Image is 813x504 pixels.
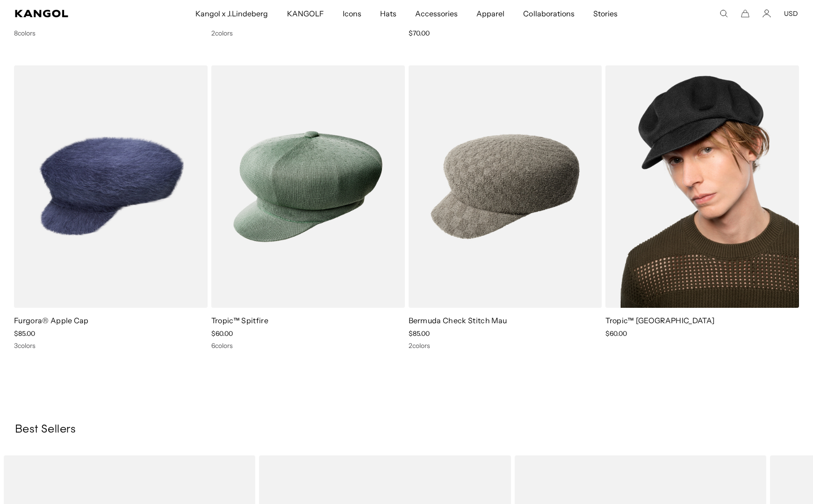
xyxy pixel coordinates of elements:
img: Tropic™ Spitfire [211,65,405,308]
a: Kangol [15,10,129,17]
img: Tropic™ Halifax [605,65,799,308]
span: $60.00 [211,329,233,338]
a: Furgora® Apple Cap [14,316,89,325]
img: Furgora® Apple Cap [14,65,208,308]
span: $60.00 [605,329,627,338]
a: Account [763,9,771,18]
span: $85.00 [14,329,35,338]
h3: Best Sellers [15,423,798,437]
a: Tropic™ [GEOGRAPHIC_DATA] [605,316,714,325]
span: $70.00 [409,29,430,37]
img: Bermuda Check Stitch Mau [409,65,602,308]
div: 2 colors [211,29,405,37]
div: 2 colors [409,341,602,350]
span: $85.00 [409,329,430,338]
button: Cart [741,9,749,18]
summary: Search here [719,9,728,18]
div: 6 colors [211,341,405,350]
a: Tropic™ Spitfire [211,316,268,325]
a: Bermuda Check Stitch Mau [409,316,507,325]
div: 8 colors [14,29,208,37]
div: 3 colors [14,341,208,350]
button: USD [784,9,798,18]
